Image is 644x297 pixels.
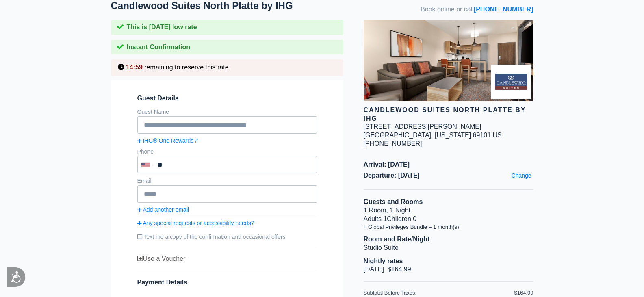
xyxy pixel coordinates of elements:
a: IHG® One Rewards # [137,137,317,144]
a: Add another email [137,206,317,213]
span: Arrival: [DATE] [364,160,533,169]
b: Nightly rates [364,258,403,264]
img: hotel image [364,20,533,101]
span: remaining to reserve this rate [144,64,228,71]
span: [DATE] $164.99 [364,266,411,273]
div: United States: +1 [138,157,155,173]
div: $164.99 [514,290,533,297]
li: Adults 1 [364,215,533,223]
a: Change [509,170,533,181]
div: [PHONE_NUMBER] [364,140,533,148]
li: + Global Privileges Bundle – 1 month(s) [364,223,533,230]
span: 14:59 [126,64,143,71]
label: Text me a copy of the confirmation and occasional offers [137,230,317,244]
div: This is [DATE] low rate [111,20,343,35]
span: [GEOGRAPHIC_DATA], [364,132,433,139]
a: Any special requests or accessibility needs? [137,219,317,227]
span: US [493,132,502,139]
span: Payment Details [137,279,188,286]
b: Room and Rate/Night [364,236,430,243]
div: Subtotal Before Taxes: [364,290,514,297]
img: Brand logo for Candlewood Suites North Platte by IHG [491,65,531,99]
span: Guest Details [137,94,317,103]
span: [US_STATE] [435,132,471,139]
div: [STREET_ADDRESS][PERSON_NAME] [364,123,481,131]
a: [PHONE_NUMBER] [474,6,533,13]
label: Guest Name [137,108,169,115]
b: Guests and Rooms [364,198,423,205]
span: Book online or call [421,5,533,14]
span: Children 0 [387,215,416,222]
li: 1 Room, 1 Night [364,206,533,215]
div: Use a Voucher [137,255,317,263]
li: Studio Suite [364,244,533,252]
label: Email [137,178,152,184]
span: Departure: [DATE] [364,171,533,180]
div: Instant Confirmation [111,40,343,55]
label: Phone [137,148,154,155]
div: Candlewood Suites North Platte by IHG [364,106,533,123]
span: 69101 [473,132,491,139]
